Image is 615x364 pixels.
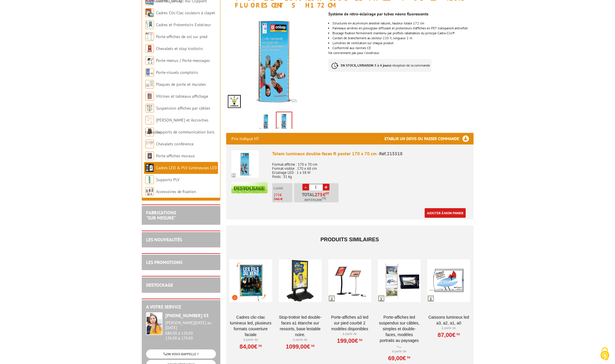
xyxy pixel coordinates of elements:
[240,345,262,348] a: 84,00€HT
[156,106,210,111] a: Suspension affiches par câbles
[165,320,216,330] div: [PERSON_NAME][DATE] au [DATE]
[274,186,293,190] p: L'unité
[425,208,466,218] a: Ajouter à mon panier
[277,112,292,130] img: affichage_lumineux_215517.gif
[384,133,474,144] h3: Etablir un devis ou passer commande
[337,339,362,342] a: 199,00€HT
[145,187,154,196] img: Accessoires de fixation
[156,58,210,63] a: Porte-menus / Porte-messages
[145,92,154,101] img: Vitrines et tableaux affichage
[427,314,470,326] a: Caissons lumineux LED A3, A2, A1, A0
[358,338,362,342] sup: HT
[274,193,293,197] p: €
[145,163,154,172] img: Cadres LED & PLV lumineuses LED
[259,113,273,131] img: affichage_lumineux_215517_1.jpg
[145,151,154,160] img: Porte-affiches muraux
[145,8,154,17] img: Cadres Clic-Clac couleurs à clapet
[145,80,154,89] img: Plaques de porte et murales
[332,36,473,40] p: Cordon de branchement au secteur 220 V, longueur 2 m
[332,41,473,45] li: Lumières de ventilation sur chaque produit
[165,313,209,318] strong: [PHONE_NUMBER] 03
[427,326,470,331] p: À partir de
[145,104,154,113] img: Suspension affiches par câbles
[279,338,322,342] p: À partir de
[145,175,154,184] img: Supports PLV
[146,304,216,310] h2: A votre service
[315,192,323,197] span: 275
[145,20,154,29] img: Cadres et Présentoirs Extérieur
[146,282,173,288] a: DESTOCKAGE
[320,237,379,242] span: Produits similaires
[438,333,460,337] a: 87,00€HT
[229,314,272,338] a: Cadres Clic-Clac lumineux LED, plusieurs formats couverture faciale
[156,153,195,158] a: Porte-affiches muraux
[156,129,215,135] a: Supports de communication bois
[332,31,473,35] p: Blocage fixation fermement maintenu par profilés rabattables du principe Cadro-Clic®
[156,165,217,170] a: Cadres LED & PLV lumineuses LED
[231,182,268,193] img: destockage
[286,345,315,348] a: 1099,00€HT
[229,338,272,342] p: À partir de
[231,133,259,144] p: Prix indiqué HT
[272,150,468,157] div: Totem lumineux double-faces ft poster 170 x 70 cm -
[341,63,390,67] strong: EN STOCK, LIVRAISON 3 à 4 jours
[145,56,154,65] img: Porte-menus / Porte-messages
[323,184,329,190] a: +
[279,314,322,338] a: Stop-Trottoir LED double-faces A1 étanche sur ressorts, base lestable noire.
[328,9,478,78] div: Ne conviennent pas pour l'extérieur
[145,44,154,53] img: Chevalets et stop trottoirs
[456,332,460,336] sup: HT
[598,347,612,361] img: Cookies (fenêtre modale)
[156,22,211,27] a: Cadres et Présentoirs Extérieur
[310,344,314,348] sup: HT
[145,32,154,41] img: Porte-affiches de sol sur pied
[156,46,203,51] a: Chevalets et stop trottoirs
[295,192,338,202] p: Total
[145,68,154,77] img: Porte-visuels comptoirs
[257,344,262,348] sup: HT
[322,197,326,200] sup: TTC
[146,210,176,221] a: FABRICATIONS"Sur Mesure"
[145,117,208,135] a: [PERSON_NAME] et Accroches tableaux
[302,184,309,190] a: -
[272,158,468,179] p: Format affiche : 170 x 70 cm Format visible : 170 x 68 cm Eclairage LED : 1 x 58 W Poids : 31 kg
[379,151,403,156] span: Réf.215518
[328,12,473,16] p: Système de rétro-éclairage par tubes néons fluorescents
[328,59,431,72] p: à réception de la commande
[156,94,208,99] a: Vitrines et tableaux affichage
[274,197,293,201] p: 346 €
[226,12,324,110] img: affichage_lumineux_215517.gif
[146,259,182,265] a: LES PROMOTIONS
[156,177,180,182] a: Supports PLV
[332,26,473,30] p: Panneaux arrières en plexiglass diffusant et protecteurs d'affiches en PET transparent antireflet
[165,320,216,340] div: 08h30 à 12h30 13h30 à 17h30
[274,192,280,197] span: 275
[156,70,198,75] a: Porte-visuels comptoirs
[595,344,615,364] button: Cookies (fenêtre modale)
[304,198,326,202] span: Soit €
[156,189,196,194] a: Accessoires de fixation
[146,237,182,242] a: LES NOUVEAUTÉS
[323,192,325,197] span: €
[231,150,259,178] img: Totem lumineux double-faces ft poster 170 x 70 cm
[156,82,206,87] a: Plaques de porte et murales
[378,349,421,354] p: À partir de
[332,22,473,25] p: Structures en aluminium anodisé naturel, hauteur totale 172 cm
[328,332,371,336] p: À partir de
[145,140,154,148] img: Chevalets conférence
[378,314,421,349] a: Porte-affiches LED suspendus sur câbles, simples et double-faces, modèles portraits au paysages -...
[328,314,371,332] a: Porte-affiches A3 LED sur pied courbé 2 modèles disponibles
[332,46,473,50] p: Conformité aux normes CE
[388,356,410,360] a: 69,00€HT
[146,349,216,358] a: ON VOUS RAPPELLE ?
[156,10,215,15] a: Cadres Clic-Clac couleurs à clapet
[406,355,410,359] sup: HT
[311,198,320,202] span: 330,00
[156,141,194,147] a: Chevalets conférence
[156,34,207,39] a: Porte-affiches de sol sur pied
[325,191,329,195] sup: HT
[145,116,154,124] img: Cimaises et Accroches tableaux
[146,312,162,335] img: widget-service.jpg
